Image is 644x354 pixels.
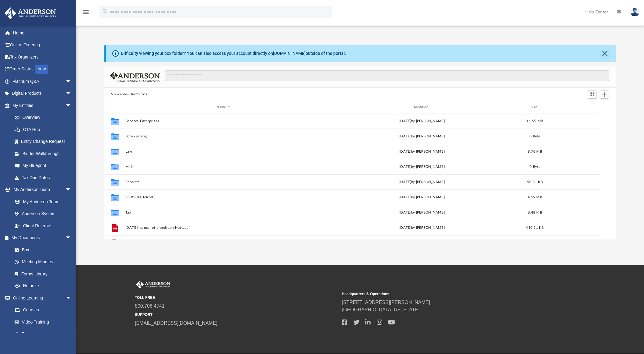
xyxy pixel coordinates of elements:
[9,208,78,220] a: Anderson System
[9,256,78,268] a: Meeting Minutes
[530,135,541,138] span: 0 Byte
[4,99,81,112] a: My Entitiesarrow_drop_down
[135,312,338,317] small: SUPPORT
[4,51,81,63] a: Tax Organizers
[342,307,420,312] a: [GEOGRAPHIC_DATA][US_STATE]
[324,195,520,200] div: [DATE] by [PERSON_NAME]
[65,75,78,88] span: arrow_drop_down
[125,226,321,230] button: [DATE]- cancel of promissaryNote.pdf
[82,12,89,16] a: menu
[523,104,547,110] div: Size
[4,184,78,196] a: My Anderson Teamarrow_drop_down
[135,295,338,300] small: TOLL FREE
[324,119,520,124] div: [DATE] by [PERSON_NAME]
[342,300,430,305] a: [STREET_ADDRESS][PERSON_NAME]
[121,50,346,57] div: Difficulty viewing your box folder? You can also access your account directly on outside of the p...
[342,291,544,297] small: Headquarters & Operations
[125,180,321,184] button: Receipts
[135,303,165,309] a: 800.706.4741
[528,211,542,214] span: 8.48 MB
[9,280,78,292] a: Notarize
[324,225,520,231] div: [DATE] by [PERSON_NAME]
[65,232,78,244] span: arrow_drop_down
[600,90,609,99] button: Add
[273,51,306,56] a: [DOMAIN_NAME]
[324,164,520,170] div: [DATE] by [PERSON_NAME]
[165,70,609,82] input: Search files and folders
[550,104,593,110] div: id
[588,90,597,99] button: Switch to Grid View
[526,226,544,229] span: 410.21 KB
[601,49,609,58] button: Close
[9,147,81,160] a: Binder Walkthrough
[4,292,78,304] a: Online Learningarrow_drop_down
[35,65,48,74] div: NEW
[4,63,81,76] a: Order StatusNEW
[9,123,81,136] a: CTA Hub
[135,320,217,326] a: [EMAIL_ADDRESS][DOMAIN_NAME]
[125,211,321,214] button: Tax
[125,150,321,154] button: Law
[324,149,520,154] div: [DATE] by [PERSON_NAME]
[630,8,639,16] img: User Pic
[324,210,520,215] div: [DATE] by [PERSON_NAME]
[125,134,321,138] button: Bookkeeping
[135,281,171,289] img: Anderson Advisors Platinum Portal
[527,180,543,184] span: 58.81 KB
[104,113,600,239] div: grid
[125,119,321,123] button: Booetes Enterprises
[9,328,78,340] a: Resources
[527,119,543,123] span: 11.55 MB
[9,268,75,280] a: Forms Library
[324,134,520,139] div: [DATE] by [PERSON_NAME]
[528,150,542,153] span: 9.76 MB
[65,99,78,112] span: arrow_drop_down
[530,165,541,168] span: 0 Byte
[3,7,58,19] img: Anderson Advisors Platinum Portal
[9,316,75,328] a: Video Training
[4,27,81,39] a: Home
[4,232,78,244] a: My Documentsarrow_drop_down
[82,9,89,16] i: menu
[4,87,81,100] a: Digital Productsarrow_drop_down
[9,172,81,184] a: Tax Due Dates
[9,244,75,256] a: Box
[65,292,78,304] span: arrow_drop_down
[9,160,78,172] a: My Blueprint
[324,104,520,110] div: Modified
[125,195,321,199] button: [PERSON_NAME]
[528,196,542,199] span: 4.59 MB
[9,220,78,232] a: Client Referrals
[102,8,108,15] i: search
[9,136,81,148] a: Entity Change Request
[107,104,122,110] div: id
[9,304,78,316] a: Courses
[125,104,321,110] div: Name
[9,112,81,124] a: Overview
[111,92,147,97] button: Viewable-ClientDocs
[65,184,78,196] span: arrow_drop_down
[4,39,81,51] a: Online Ordering
[125,165,321,169] button: Mail
[324,179,520,185] div: [DATE] by [PERSON_NAME]
[9,196,75,208] a: My Anderson Team
[65,87,78,100] span: arrow_drop_down
[4,75,81,87] a: Platinum Q&Aarrow_drop_down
